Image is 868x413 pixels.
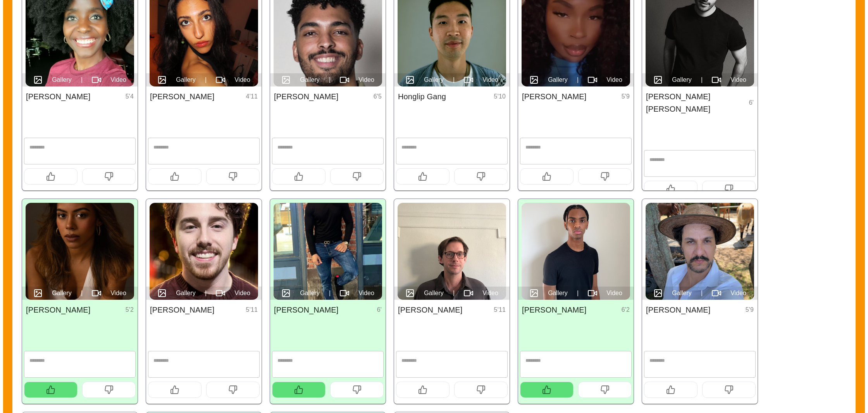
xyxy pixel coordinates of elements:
span: | [577,75,579,85]
span: | [701,75,703,85]
span: Video [358,75,374,85]
img: Matthew Tonda [150,203,258,300]
span: | [81,75,83,85]
span: | [205,75,207,85]
h6: Honglip Gang [398,90,446,103]
img: Will Olivera [646,203,754,300]
span: Gallery [300,75,320,85]
p: 4 ' 11 [246,92,258,101]
h6: [PERSON_NAME] [150,304,214,316]
span: | [701,289,703,298]
span: Video [482,75,498,85]
span: | [453,289,455,298]
span: | [81,289,83,298]
p: 6 ' [377,305,382,315]
span: | [453,75,455,85]
img: Dalen Davis [522,203,630,300]
h6: [PERSON_NAME] [274,304,338,316]
p: 5 ' 9 [622,92,630,101]
span: Video [730,75,746,85]
img: Rocky Perez [26,203,134,300]
span: Video [110,289,126,298]
span: Gallery [548,75,568,85]
span: Video [234,75,250,85]
span: Gallery [424,75,444,85]
h6: [PERSON_NAME] [26,90,90,103]
p: 5 ' 9 [746,305,754,315]
h6: [PERSON_NAME] [522,90,586,103]
h6: [PERSON_NAME] [26,304,90,316]
span: Gallery [548,289,568,298]
span: Video [606,75,622,85]
span: Gallery [672,289,692,298]
p: 5 ' 2 [126,305,134,315]
span: Gallery [424,289,444,298]
span: Gallery [300,289,320,298]
p: 5 ' 11 [246,305,258,315]
span: Video [234,289,250,298]
h6: [PERSON_NAME] [PERSON_NAME] [646,90,749,115]
img: Matt Billington [398,203,506,300]
p: 5 ' 11 [494,305,506,315]
h6: [PERSON_NAME] [522,304,586,316]
span: Gallery [176,75,196,85]
span: | [329,289,331,298]
p: 5 ' 10 [494,92,506,101]
h6: [PERSON_NAME] [274,90,338,103]
h6: [PERSON_NAME] [646,304,710,316]
span: Video [358,289,374,298]
span: Gallery [52,75,72,85]
span: | [329,75,331,85]
span: Video [606,289,622,298]
span: Video [730,289,746,298]
img: Jonathan Gonzalez [274,203,382,300]
span: Gallery [52,289,72,298]
span: Gallery [176,289,196,298]
span: Video [482,289,498,298]
span: Video [110,75,126,85]
p: 5 ' 4 [126,92,134,101]
h6: [PERSON_NAME] [398,304,462,316]
p: 6 ' 5 [374,92,382,101]
p: 6 ' [749,98,754,107]
span: | [205,289,207,298]
span: Gallery [672,75,692,85]
h6: [PERSON_NAME] [150,90,214,103]
span: | [577,289,579,298]
p: 6 ' 2 [622,305,630,315]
